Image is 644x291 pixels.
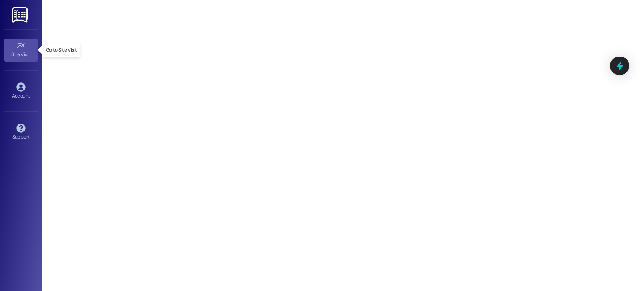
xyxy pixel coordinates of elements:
[12,7,29,23] img: ResiDesk Logo
[4,121,38,144] a: Support
[4,39,38,61] a: Site Visit •
[30,50,31,56] span: •
[46,46,77,54] p: Go to Site Visit
[4,80,38,103] a: Account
